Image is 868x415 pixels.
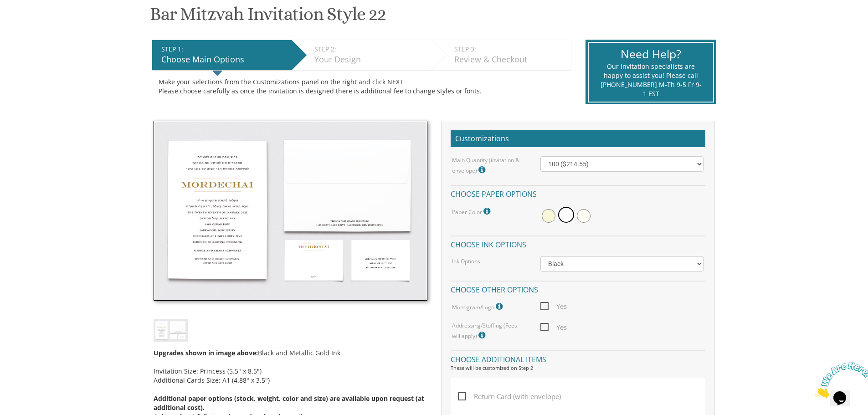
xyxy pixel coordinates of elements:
div: Choose Main Options [161,54,287,66]
label: Main Quantity (invitation & envelope) [452,156,527,176]
div: Review & Checkout [454,54,566,66]
h2: Customizations [451,130,705,148]
div: Your Design [314,54,427,66]
div: These will be customized on Step 2 [451,364,705,372]
span: Yes [540,301,567,312]
div: Our invitation specialists are happy to assist you! Please call [PHONE_NUMBER] M-Th 9-5 Fr 9-1 EST [600,62,702,98]
h1: Bar Mitzvah Invitation Style 22 [150,4,386,31]
h4: Choose paper options [451,185,705,201]
span: Return Card (with envelope) [458,391,561,402]
h4: Choose additional items [451,350,705,366]
label: Ink Options [452,257,480,265]
img: bminv-thumb-22.jpg [154,319,188,341]
img: bminv-thumb-22.jpg [154,121,427,301]
span: Yes [540,322,567,333]
label: Addressing/Stuffing (Fees will apply) [452,322,527,341]
h4: Choose ink options [451,236,705,251]
span: Upgrades shown in image above: [154,348,258,357]
div: Make your selections from the Customizations panel on the right and click NEXT Please choose care... [159,77,565,96]
div: STEP 3: [454,45,566,54]
div: Need Help? [600,46,702,62]
img: Chat attention grabber [4,4,60,40]
h4: Choose other options [451,281,705,297]
div: STEP 1: [161,45,287,54]
label: Paper Color [452,205,493,217]
iframe: chat widget [812,358,868,401]
span: Additional paper options (stock, weight, color and size) are available upon request (at additiona... [154,394,424,412]
label: Monogram/Logo [452,301,505,313]
div: STEP 2: [314,45,427,54]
